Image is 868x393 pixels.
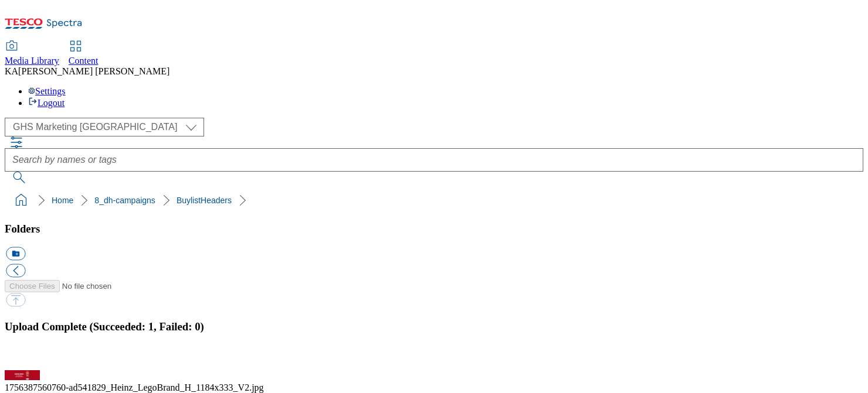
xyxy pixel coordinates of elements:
[5,320,863,333] h3: Upload Complete (Succeeded: 1, Failed: 0)
[5,56,59,66] span: Media Library
[18,66,169,76] span: [PERSON_NAME] [PERSON_NAME]
[28,86,66,96] a: Settings
[5,223,863,235] h3: Folders
[69,42,99,66] a: Content
[5,189,863,211] nav: breadcrumb
[5,66,18,76] span: KA
[5,382,863,393] div: 1756387560760-ad541829_Heinz_LegoBrand_H_1184x333_V2.jpg
[69,56,99,66] span: Content
[12,191,30,210] a: home
[5,148,863,172] input: Search by names or tags
[28,98,65,108] a: Logout
[94,196,155,205] a: 8_dh-campaigns
[5,42,59,66] a: Media Library
[52,196,73,205] a: Home
[5,370,40,380] img: preview
[177,196,232,205] a: BuylistHeaders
